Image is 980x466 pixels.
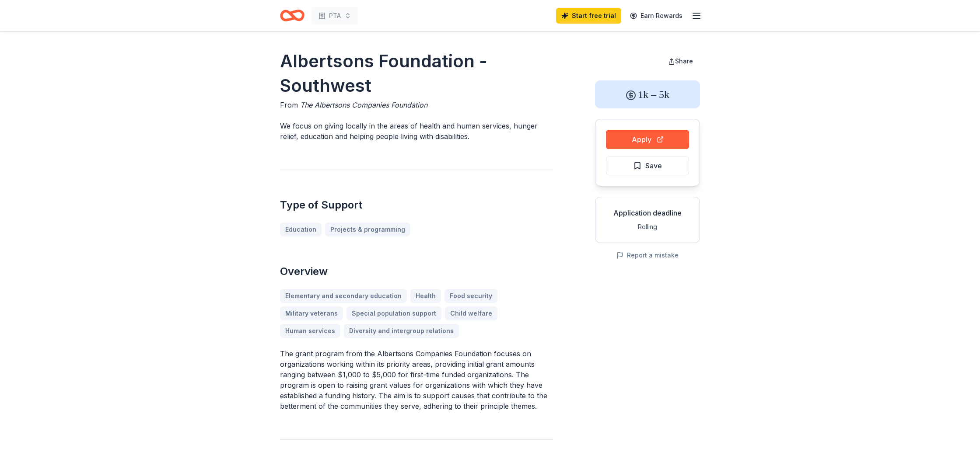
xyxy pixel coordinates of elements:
p: We focus on giving locally in the areas of health and human services, hunger relief, education an... [280,121,553,142]
button: Apply [606,130,689,149]
button: PTA [311,7,358,24]
button: Report a mistake [616,250,679,261]
a: Home [280,5,304,26]
span: Save [645,160,662,171]
a: Start free trial [556,8,621,24]
div: From [280,100,553,110]
h2: Overview [280,264,553,278]
div: Application deadline [602,208,693,218]
h2: Type of Support [280,198,553,212]
span: The Albertsons Companies Foundation [300,101,427,109]
div: 1k – 5k [595,80,700,108]
button: Share [661,52,700,70]
h1: Albertsons Foundation - Southwest [280,49,553,98]
p: The grant program from the Albertsons Companies Foundation focuses on organizations working withi... [280,348,553,411]
span: Share [675,57,693,65]
a: Projects & programming [325,223,410,236]
div: Rolling [602,222,693,232]
span: PTA [329,10,341,21]
a: Education [280,223,322,236]
button: Save [606,156,689,175]
a: Earn Rewards [625,8,688,24]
